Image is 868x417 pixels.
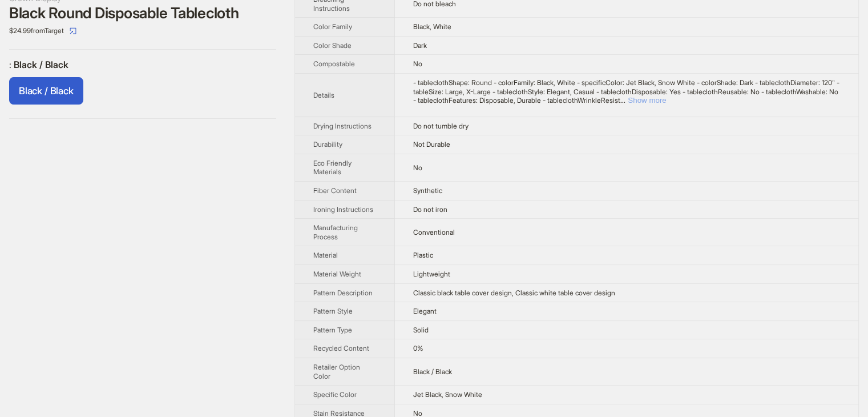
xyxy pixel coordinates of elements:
span: Color Family [313,22,352,31]
span: Durability [313,140,342,149]
div: $24.99 from Target [9,22,276,40]
span: Solid [413,326,429,334]
span: Retailer Option Color [313,363,360,380]
span: Black / Black [14,59,68,70]
span: No [413,163,422,172]
span: Jet Black, Snow White [413,390,482,399]
span: - tableclothShape: Round - colorFamily: Black, White - specificColor: Jet Black, Snow White - col... [413,78,839,105]
span: Material [313,251,338,259]
span: Black, White [413,22,451,31]
span: Do not tumble dry [413,122,469,130]
span: Manufacturing Process [313,223,358,241]
div: - tableclothShape: Round - colorFamily: Black, White - specificColor: Jet Black, Snow White - col... [413,78,840,105]
span: Pattern Type [313,326,352,334]
span: Black / Black [413,367,452,376]
span: select [70,27,76,34]
span: Dark [413,41,427,50]
span: Plastic [413,251,433,259]
span: Lightweight [413,270,450,278]
label: available [9,77,83,105]
span: Pattern Style [313,307,353,315]
span: Elegant [413,307,437,315]
span: No [413,59,422,68]
span: Pattern Description [313,288,373,297]
span: Fiber Content [313,186,357,195]
span: Do not iron [413,205,447,214]
span: Compostable [313,59,355,68]
span: Not Durable [413,140,450,149]
span: Recycled Content [313,344,369,352]
span: Eco Friendly Materials [313,159,352,177]
span: Conventional [413,228,455,236]
span: Color Shade [313,41,352,50]
button: Expand [628,96,666,105]
span: Material Weight [313,270,361,278]
span: Synthetic [413,186,442,195]
span: Classic black table cover design, Classic white table cover design [413,288,615,297]
span: Black / Black [19,85,74,97]
span: 0% [413,344,423,352]
span: ... [620,96,625,105]
span: Specific Color [313,390,357,399]
span: : [9,59,14,70]
div: Black Round Disposable Tablecloth [9,5,276,22]
span: Details [313,91,334,99]
span: Drying Instructions [313,122,372,130]
span: Ironing Instructions [313,205,373,214]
